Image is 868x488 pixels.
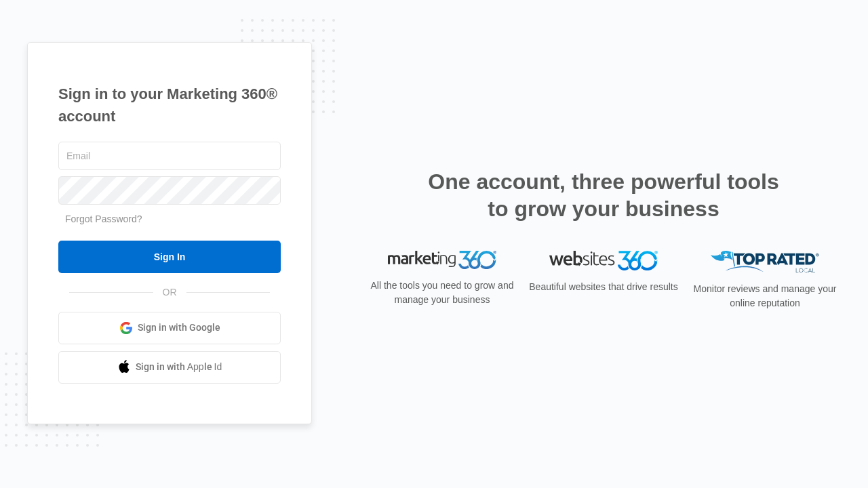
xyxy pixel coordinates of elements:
[153,285,186,300] span: OR
[65,213,142,224] a: Forgot Password?
[388,251,496,270] img: Marketing 360
[58,241,281,273] input: Sign In
[136,360,222,374] span: Sign in with Apple Id
[689,282,841,310] p: Monitor reviews and manage your online reputation
[58,83,281,127] h1: Sign in to your Marketing 360® account
[58,312,281,344] a: Sign in with Google
[424,168,783,222] h2: One account, three powerful tools to grow your business
[549,251,658,270] img: Websites 360
[366,279,518,307] p: All the tools you need to grow and manage your business
[138,321,220,335] span: Sign in with Google
[58,351,281,384] a: Sign in with Apple Id
[528,280,679,294] p: Beautiful websites that drive results
[58,142,281,170] input: Email
[711,251,819,273] img: Top Rated Local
